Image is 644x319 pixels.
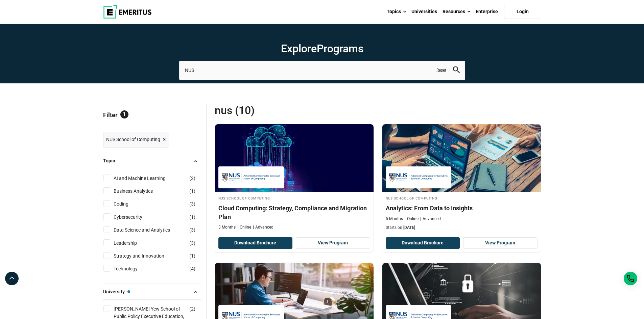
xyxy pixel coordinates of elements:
a: Data Science and Analytics [114,226,184,234]
span: ( ) [189,213,195,221]
span: University [103,288,130,295]
span: ( ) [189,200,195,208]
span: ( ) [189,252,195,260]
p: 3 Months [218,224,236,230]
h4: NUS School of Computing [386,195,538,201]
img: NUS School of Computing [222,170,281,185]
h1: Explore [179,42,465,55]
button: search [453,67,460,74]
p: Online [237,224,251,230]
a: Technology [114,265,151,272]
span: 3 [191,240,194,246]
img: NUS School of Computing [389,170,448,185]
img: Cloud Computing: Strategy, Compliance and Migration Plan | Online Technology Course [215,124,374,192]
span: NUS School of Computing [106,136,160,143]
span: 1 [191,253,194,259]
span: 3 [191,227,194,233]
a: AI and Machine Learning [114,175,179,182]
a: Coding [114,200,142,208]
p: Filter [103,104,201,126]
a: Reset all [180,111,201,120]
p: 5 Months [386,216,403,222]
button: University [103,287,201,297]
img: Analytics: From Data to Insights | Online Data Science and Analytics Course [382,124,541,192]
a: Cybersecurity [114,213,156,221]
span: ( ) [189,175,195,182]
span: ( ) [189,226,195,234]
p: Advanced [253,224,273,230]
a: Reset search [436,68,446,73]
span: 1 [120,110,128,118]
span: 1 [191,214,194,220]
span: 1 [191,188,194,194]
p: Online [405,216,419,222]
button: Download Brochure [386,237,460,249]
p: Advanced [420,216,441,222]
h4: Analytics: From Data to Insights [386,204,538,212]
input: search-page [179,61,465,80]
a: Login [504,5,541,19]
span: ( ) [189,265,195,272]
a: search [453,68,460,75]
span: ( ) [189,305,195,313]
span: × [163,135,166,144]
span: 2 [191,306,194,312]
span: ( ) [189,239,195,247]
h4: Cloud Computing: Strategy, Compliance and Migration Plan [218,204,370,221]
button: Topic [103,156,201,166]
a: Leadership [114,239,150,247]
a: Business Analytics [114,187,166,195]
span: ( ) [189,187,195,195]
span: 3 [191,201,194,207]
span: [DATE] [403,225,415,230]
span: Programs [317,42,363,55]
span: 4 [191,266,194,271]
span: NUS (10) [215,104,378,117]
a: NUS School of Computing × [103,132,169,148]
a: Technology Course by NUS School of Computing - NUS School of Computing NUS School of Computing Cl... [215,124,374,234]
button: Download Brochure [218,237,293,249]
h4: NUS School of Computing [218,195,370,201]
a: Strategy and Innovation [114,252,178,260]
a: View Program [296,237,370,249]
p: Starts on: [386,225,538,231]
a: View Program [463,237,538,249]
span: 2 [191,176,194,181]
span: Topic [103,157,120,164]
a: Data Science and Analytics Course by NUS School of Computing - September 30, 2025 NUS School of C... [382,124,541,234]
